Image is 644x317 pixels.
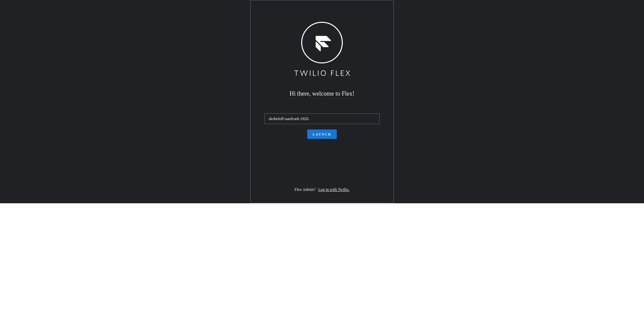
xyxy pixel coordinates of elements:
span: Flex Admin? [294,187,315,192]
a: Log in with Twilio. [318,187,350,192]
span: Hi there, welcome to Flex! [289,90,354,97]
input: Your Runtime Domain [264,113,380,124]
span: Launch [313,133,331,136]
button: Launch [307,129,336,139]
